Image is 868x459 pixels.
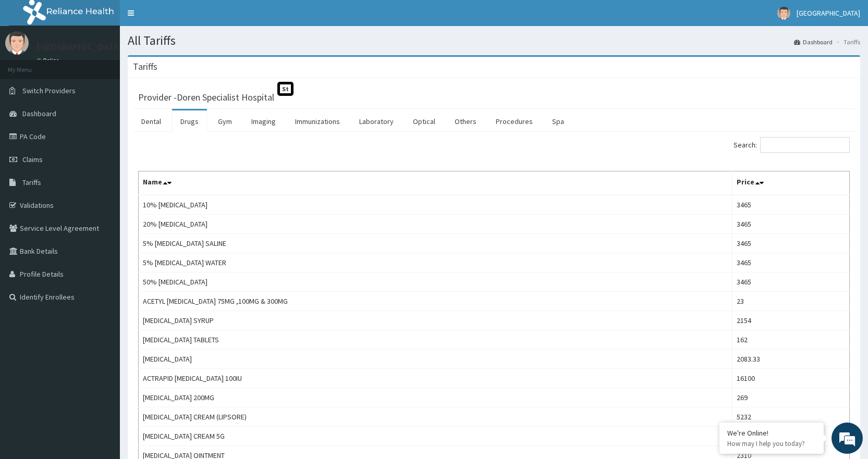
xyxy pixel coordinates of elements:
a: Online [36,57,62,64]
input: Search: [760,137,850,153]
th: Price [732,171,849,195]
td: [MEDICAL_DATA] [139,350,732,369]
td: 5% [MEDICAL_DATA] SALINE [139,234,732,253]
a: Imaging [243,110,284,132]
td: 23 [732,292,849,311]
span: Switch Providers [22,86,76,95]
a: Dashboard [794,38,833,46]
td: 5% [MEDICAL_DATA] WATER [139,253,732,272]
img: User Image [777,7,790,20]
td: 3465 [732,234,849,253]
a: Procedures [487,110,541,132]
h1: All Tariffs [128,34,860,47]
span: Tariffs [22,178,41,187]
li: Tariffs [834,38,860,46]
label: Search: [733,137,850,153]
td: 3465 [732,195,849,215]
td: [MEDICAL_DATA] CREAM 5G [139,427,732,446]
td: 10% [MEDICAL_DATA] [139,195,732,215]
td: 162 [732,330,849,350]
td: 2154 [732,311,849,330]
img: User Image [5,31,29,55]
th: Name [139,171,732,195]
div: Chat with us now [54,58,175,72]
td: [MEDICAL_DATA] SYRUP [139,311,732,330]
td: 20% [MEDICAL_DATA] [139,215,732,234]
span: Dashboard [22,109,56,118]
h3: Tariffs [133,62,157,71]
p: How may I help you today? [727,439,816,448]
td: 269 [732,388,849,407]
span: St [277,82,294,96]
textarea: Type your message and hit 'Enter' [5,284,199,321]
td: ACTRAPID [MEDICAL_DATA] 100IU [139,369,732,388]
td: 5232 [732,407,849,427]
h3: Provider - Doren Specialist Hospital [138,93,274,102]
a: Dental [133,110,169,132]
span: Claims [22,155,43,164]
a: Gym [210,110,240,132]
td: 3465 [732,272,849,292]
span: We're online! [60,131,144,237]
a: Immunizations [287,110,348,132]
p: [GEOGRAPHIC_DATA] [36,42,123,52]
td: 3465 [732,215,849,234]
td: 3465 [732,253,849,272]
a: Optical [405,110,444,132]
td: [MEDICAL_DATA] TABLETS [139,330,732,350]
td: [MEDICAL_DATA] 200MG [139,388,732,407]
div: We're Online! [727,428,816,438]
a: Spa [544,110,572,132]
div: Minimize live chat window [171,5,196,30]
a: Laboratory [351,110,402,132]
a: Others [446,110,485,132]
td: 16100 [732,369,849,388]
span: [GEOGRAPHIC_DATA] [797,8,860,18]
td: 2083.33 [732,350,849,369]
img: d_794563401_company_1708531726252_794563401 [19,52,42,78]
td: [MEDICAL_DATA] CREAM (LIPSORE) [139,407,732,427]
a: Drugs [172,110,207,132]
td: ACETYL [MEDICAL_DATA] 75MG ,100MG & 300MG [139,292,732,311]
td: 50% [MEDICAL_DATA] [139,272,732,292]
